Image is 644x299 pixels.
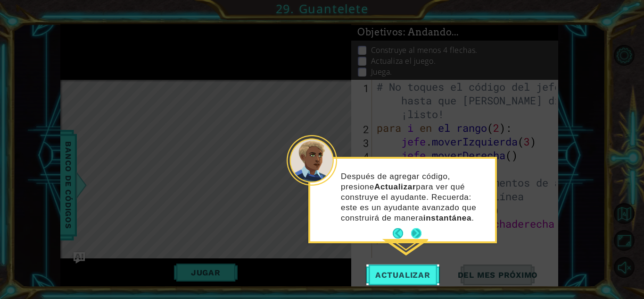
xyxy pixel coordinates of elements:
font: . [471,214,474,222]
font: para ver qué construye el ayudante. Recuerda: este es un ayudante avanzado que construirá de manera [341,182,476,222]
button: Atrás [393,228,411,239]
font: instantánea [423,214,471,222]
font: Después de agregar código, presione [341,172,450,191]
font: Actualizar [375,270,430,280]
button: Actualizar [366,265,440,285]
button: Próximo [411,228,421,239]
font: Actualizar [374,182,416,191]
